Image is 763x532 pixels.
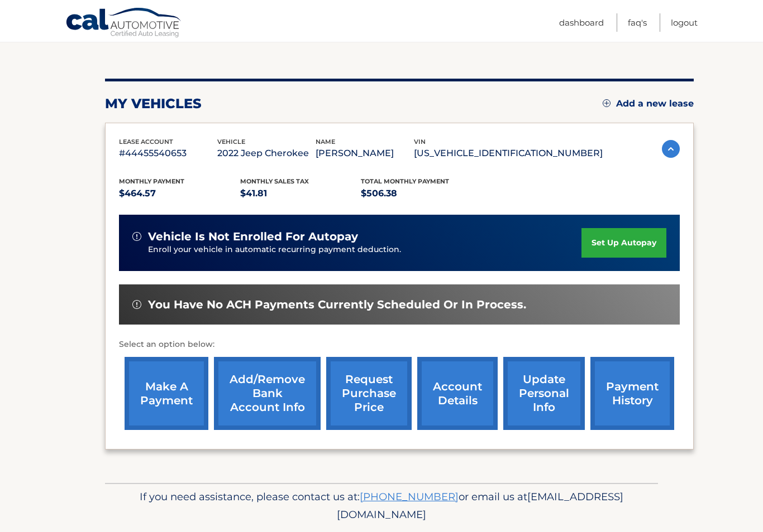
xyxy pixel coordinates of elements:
[119,177,184,185] span: Monthly Payment
[105,95,202,112] h2: my vehicles
[628,13,647,32] a: FAQ's
[414,146,603,161] p: [US_VEHICLE_IDENTIFICATION_NUMBER]
[148,230,358,244] span: vehicle is not enrolled for autopay
[65,7,183,40] a: Cal Automotive
[603,99,611,107] img: add.svg
[240,177,309,185] span: Monthly sales Tax
[414,138,426,146] span: vin
[119,138,173,146] span: lease account
[671,13,698,32] a: Logout
[112,488,651,524] p: If you need assistance, please contact us at: or email us at
[316,138,335,146] span: name
[337,490,623,521] span: [EMAIL_ADDRESS][DOMAIN_NAME]
[360,490,459,503] a: [PHONE_NUMBER]
[417,357,498,430] a: account details
[132,300,141,309] img: alert-white.svg
[581,228,666,258] a: set up autopay
[361,177,449,185] span: Total Monthly Payment
[503,357,585,430] a: update personal info
[326,357,412,430] a: request purchase price
[240,186,361,201] p: $41.81
[590,357,674,430] a: payment history
[603,98,694,109] a: Add a new lease
[361,186,482,201] p: $506.38
[316,146,414,161] p: [PERSON_NAME]
[217,146,316,161] p: 2022 Jeep Cherokee
[559,13,604,32] a: Dashboard
[119,186,240,201] p: $464.57
[662,140,680,158] img: accordion-active.svg
[148,244,581,256] p: Enroll your vehicle in automatic recurring payment deduction.
[217,138,245,146] span: vehicle
[132,232,141,241] img: alert-white.svg
[119,146,217,161] p: #44455540653
[125,357,208,430] a: make a payment
[214,357,321,430] a: Add/Remove bank account info
[119,338,680,351] p: Select an option below:
[148,298,526,312] span: You have no ACH payments currently scheduled or in process.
